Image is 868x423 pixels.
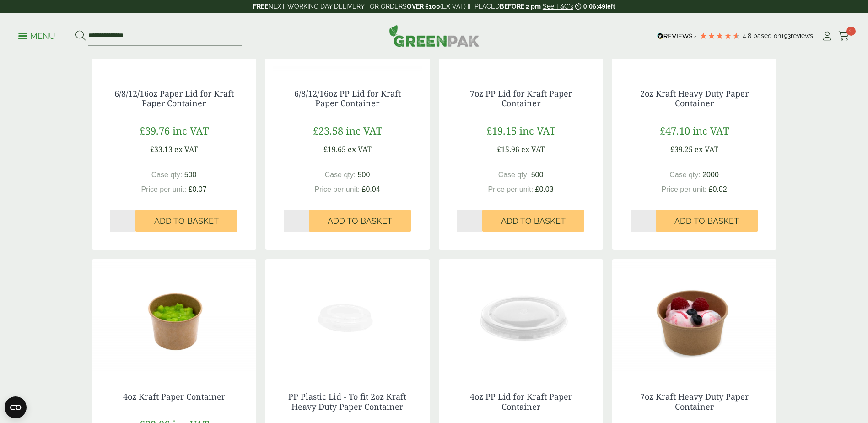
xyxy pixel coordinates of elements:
strong: BEFORE 2 pm [500,3,541,10]
span: £0.03 [535,185,554,193]
button: Add to Basket [309,210,411,232]
strong: OVER £100 [407,3,440,10]
span: 193 [781,32,791,39]
a: 4oz Kraft Paper Container [123,391,225,402]
a: Menu [18,31,55,40]
span: Price per unit: [141,185,186,193]
span: Based on [753,32,781,39]
span: £0.02 [709,185,727,193]
a: 4oz PP Lid for Kraft Paper Container [470,391,572,412]
span: ex VAT [174,144,198,154]
span: ex VAT [521,144,545,154]
span: left [605,3,615,10]
span: Add to Basket [328,216,392,226]
span: Case qty: [151,171,183,179]
span: Add to Basket [674,216,739,226]
a: PP Plastic Lid - To fit 2oz Kraft Heavy Duty Paper Container [288,391,406,412]
a: 7oz Kraft Heavy Duty Paper Container [640,391,749,412]
button: Add to Basket [135,210,237,232]
span: £39.76 [140,124,170,137]
i: Cart [838,32,850,41]
span: Price per unit: [314,185,360,193]
a: 7oz PP Lid for Kraft Paper Container [470,88,572,109]
span: £15.96 [497,144,519,154]
span: 0:06:49 [583,3,605,10]
span: Price per unit: [488,185,533,193]
span: Price per unit: [661,185,706,193]
button: Add to Basket [482,210,584,232]
span: inc VAT [519,124,555,137]
span: £0.04 [362,185,380,193]
span: £19.15 [486,124,517,137]
span: inc VAT [173,124,209,137]
span: 500 [358,171,370,179]
a: See T&C's [543,3,573,10]
button: Add to Basket [656,210,758,232]
img: Kraft 7oz with Ice Cream [612,259,776,374]
img: Kraft 4oz with Peas [92,259,256,374]
img: REVIEWS.io [657,33,697,39]
button: Open CMP widget [5,396,27,418]
i: My Account [821,32,833,41]
span: ex VAT [348,144,372,154]
div: 4.8 Stars [699,32,740,40]
span: 500 [531,171,544,179]
span: £39.25 [670,144,693,154]
a: 2oz Kraft Heavy Duty Paper Container [640,88,749,109]
span: 0 [846,27,856,36]
span: £23.58 [313,124,343,137]
span: ex VAT [695,144,718,154]
span: Case qty: [325,171,356,179]
strong: FREE [253,3,268,10]
a: 6/8/12/16oz PP Lid for Kraft Paper Container [294,88,401,109]
span: 500 [184,171,197,179]
span: 2000 [702,171,719,179]
img: 2130017ZA PET Lid for 2oz Kraft Heavy paper container [265,259,430,374]
span: Add to Basket [501,216,566,226]
p: Menu [18,31,55,42]
a: 0 [838,29,850,43]
span: £0.07 [189,185,207,193]
span: inc VAT [346,124,382,137]
span: 4.8 [743,32,753,39]
span: reviews [791,32,813,39]
span: inc VAT [693,124,729,137]
span: Add to Basket [154,216,219,226]
span: Case qty: [669,171,701,179]
span: £47.10 [660,124,690,137]
span: £33.13 [150,144,173,154]
span: Case qty: [498,171,529,179]
span: £19.65 [323,144,346,154]
a: 6/8/12/16oz Paper Lid for Kraft Paper Container [114,88,234,109]
img: Small Plastic Lid Top [439,259,603,374]
img: GreenPak Supplies [389,25,480,47]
